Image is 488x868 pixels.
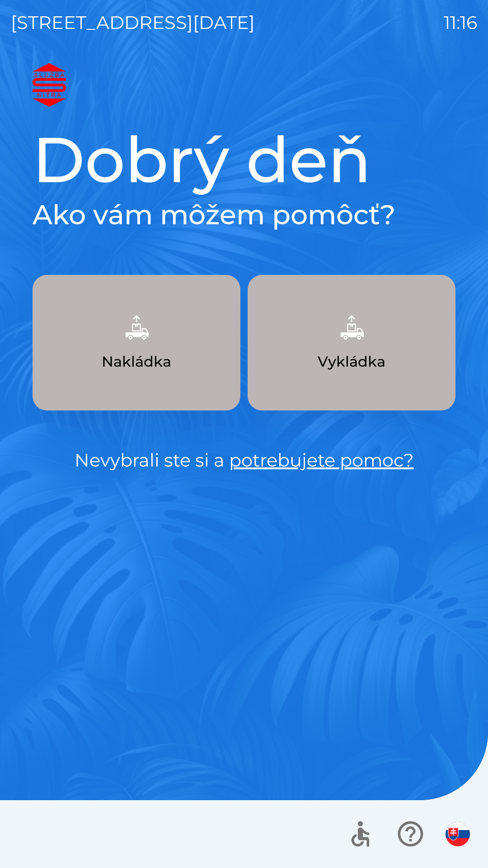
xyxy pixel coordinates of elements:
img: 6e47bb1a-0e3d-42fb-b293-4c1d94981b35.png [332,307,371,347]
button: Vykládka [248,275,455,410]
a: potrebujete pomoc? [229,449,414,471]
img: sk flag [446,822,470,846]
p: 11:16 [444,9,477,36]
p: Nakládka [102,351,171,373]
h1: Dobrý deň [33,121,455,198]
p: Vykládka [318,351,385,373]
button: Nakládka [33,275,240,410]
p: [STREET_ADDRESS][DATE] [11,9,255,36]
p: Nevybrali ste si a [33,447,455,474]
img: 9957f61b-5a77-4cda-b04a-829d24c9f37e.png [117,307,156,347]
h2: Ako vám môžem pomôcť? [33,198,455,231]
img: Logo [33,63,455,107]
